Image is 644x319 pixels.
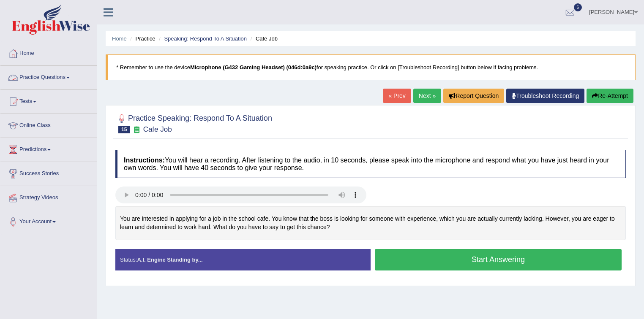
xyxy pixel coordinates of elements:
a: Next » [413,89,441,103]
small: Cafe Job [143,125,172,133]
a: Success Stories [0,162,97,183]
h2: Practice Speaking: Respond To A Situation [115,112,272,133]
a: Predictions [0,138,97,159]
a: Troubleshoot Recording [506,89,584,103]
li: Practice [128,35,155,43]
a: Practice Questions [0,66,97,87]
a: Home [112,35,127,42]
strong: A.I. Engine Standing by... [137,257,202,263]
a: Tests [0,90,97,111]
a: Speaking: Respond To A Situation [164,35,247,42]
li: Cafe Job [248,35,278,43]
button: Start Answering [375,249,622,270]
small: Exam occurring question [132,126,141,134]
button: Re-Attempt [587,89,633,103]
div: You are interested in applying for a job in the school cafe. You know that the boss is looking fo... [115,206,626,240]
a: « Prev [383,89,411,103]
a: Strategy Videos [0,186,97,207]
a: Home [0,42,97,63]
span: 6 [574,3,582,11]
a: Online Class [0,114,97,135]
h4: You will hear a recording. After listening to the audio, in 10 seconds, please speak into the mic... [115,150,626,178]
blockquote: * Remember to use the device for speaking practice. Or click on [Troubleshoot Recording] button b... [106,54,636,80]
span: 15 [118,126,130,133]
button: Report Question [443,89,504,103]
b: Microphone (G432 Gaming Headset) (046d:0a9c) [190,64,317,70]
div: Status: [115,249,371,270]
b: Instructions: [124,157,165,164]
a: Your Account [0,210,97,231]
